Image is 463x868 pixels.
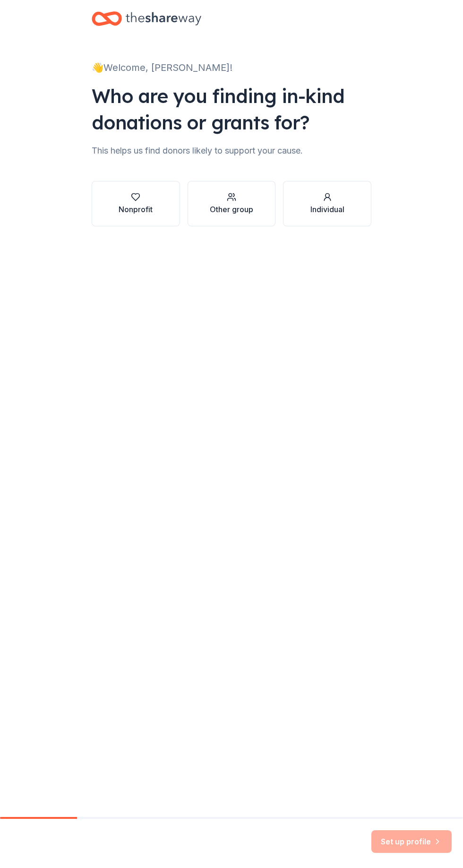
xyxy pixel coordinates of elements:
[92,83,371,136] div: Who are you finding in-kind donations or grants for?
[92,60,371,75] div: 👋 Welcome, [PERSON_NAME]!
[92,143,371,158] div: This helps us find donors likely to support your cause.
[310,204,344,215] div: Individual
[92,181,180,226] button: Nonprofit
[119,204,153,215] div: Nonprofit
[210,204,253,215] div: Other group
[283,181,371,226] button: Individual
[188,181,276,226] button: Other group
